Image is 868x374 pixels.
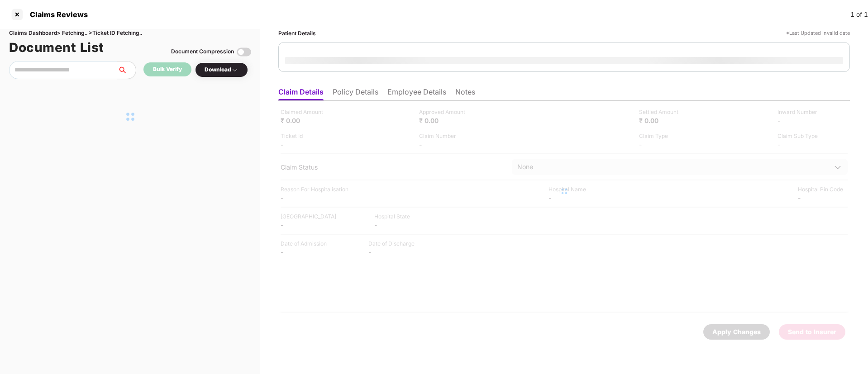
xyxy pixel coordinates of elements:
div: Bulk Verify [153,65,182,74]
span: search [117,66,136,74]
img: svg+xml;base64,PHN2ZyBpZD0iRHJvcGRvd24tMzJ4MzIiIHhtbG5zPSJodHRwOi8vd3d3LnczLm9yZy8yMDAwL3N2ZyIgd2... [231,66,238,74]
div: *Last Updated Invalid date [786,29,850,38]
img: svg+xml;base64,PHN2ZyBpZD0iVG9nZ2xlLTMyeDMyIiB4bWxucz0iaHR0cDovL3d3dy53My5vcmcvMjAwMC9zdmciIHdpZH... [237,45,251,59]
div: Claims Reviews [24,10,88,19]
li: Notes [455,87,475,100]
h1: Document List [9,38,104,57]
div: 1 of 1 [850,9,868,19]
li: Employee Details [387,87,446,100]
div: Patient Details [278,29,316,38]
li: Claim Details [278,87,324,100]
div: Document Compression [171,47,234,56]
button: search [117,61,136,79]
li: Policy Details [333,87,378,100]
div: Claims Dashboard > Fetching.. > Ticket ID Fetching.. [9,29,251,38]
div: Download [205,66,238,74]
